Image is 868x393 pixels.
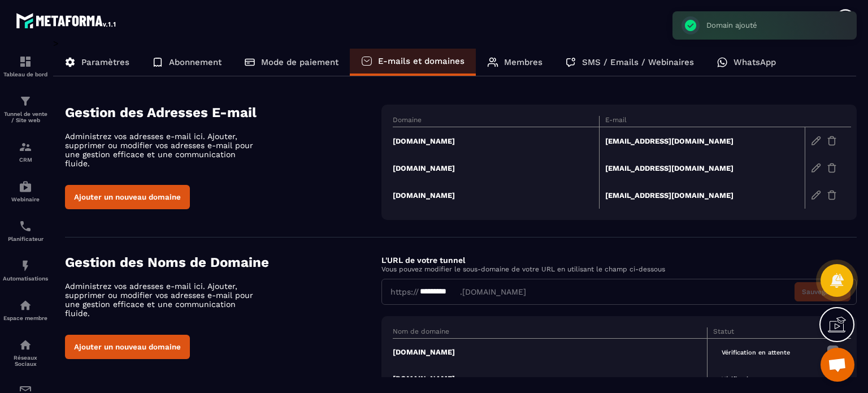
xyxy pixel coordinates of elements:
p: WhatsApp [734,57,776,67]
img: edit-gr.78e3acdd.svg [811,136,821,146]
p: Tunnel de vente / Site web [3,111,48,123]
a: automationsautomationsWebinaire [3,171,48,211]
img: formation [19,140,32,154]
span: Vérification en attente [713,346,798,359]
p: Webinaire [3,196,48,202]
button: Ajouter un nouveau domaine [65,335,190,359]
p: Administrez vos adresses e-mail ici. Ajouter, supprimer ou modifier vos adresses e-mail pour une ... [65,132,263,168]
p: CRM [3,157,48,163]
td: [EMAIL_ADDRESS][DOMAIN_NAME] [599,127,805,155]
img: trash-gr.2c9399ab.svg [827,190,837,200]
a: automationsautomationsAutomatisations [3,251,48,290]
img: edit-gr.78e3acdd.svg [811,190,821,200]
img: automations [19,180,32,193]
p: Tableau de bord [3,71,48,77]
img: automations [19,299,32,312]
th: Domaine [393,116,599,127]
a: social-networksocial-networkRéseaux Sociaux [3,330,48,375]
h4: Gestion des Noms de Domaine [65,254,381,270]
p: SMS / Emails / Webinaires [582,57,694,67]
img: formation [19,55,32,68]
td: [DOMAIN_NAME] [393,365,708,392]
img: trash-gr.2c9399ab.svg [827,136,837,146]
img: trash-gr.2c9399ab.svg [827,163,837,173]
td: [DOMAIN_NAME] [393,127,599,155]
button: Ajouter un nouveau domaine [65,185,190,209]
p: Espace membre [3,315,48,321]
img: formation [19,94,32,108]
p: E-mails et domaines [378,56,465,66]
a: automationsautomationsEspace membre [3,290,48,330]
a: schedulerschedulerPlanificateur [3,211,48,251]
td: [EMAIL_ADDRESS][DOMAIN_NAME] [599,182,805,209]
p: Automatisations [3,275,48,282]
p: Mode de paiement [261,57,338,67]
th: Statut [708,327,821,339]
th: E-mail [599,116,805,127]
p: Vous pouvez modifier le sous-domaine de votre URL en utilisant le champ ci-dessous [381,265,857,273]
p: Paramètres [81,57,129,67]
th: Nom de domaine [393,327,708,339]
p: Réseaux Sociaux [3,355,48,367]
span: Vérification en attente [713,373,798,386]
td: [DOMAIN_NAME] [393,339,708,366]
img: edit-gr.78e3acdd.svg [811,163,821,173]
p: Membres [504,57,542,67]
img: social-network [19,338,32,352]
td: [EMAIL_ADDRESS][DOMAIN_NAME] [599,154,805,182]
a: formationformationTunnel de vente / Site web [3,86,48,132]
img: automations [19,259,32,273]
p: Administrez vos adresses e-mail ici. Ajouter, supprimer ou modifier vos adresses e-mail pour une ... [65,282,263,318]
p: Planificateur [3,236,48,242]
a: Ouvrir le chat [821,348,854,382]
h4: Gestion des Adresses E-mail [65,105,381,120]
a: formationformationTableau de bord [3,46,48,86]
img: logo [16,10,118,31]
img: scheduler [19,219,32,233]
p: Abonnement [169,57,222,67]
img: more [826,344,840,358]
a: formationformationCRM [3,132,48,171]
td: [DOMAIN_NAME] [393,182,599,209]
td: [DOMAIN_NAME] [393,154,599,182]
label: L'URL de votre tunnel [381,256,465,265]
